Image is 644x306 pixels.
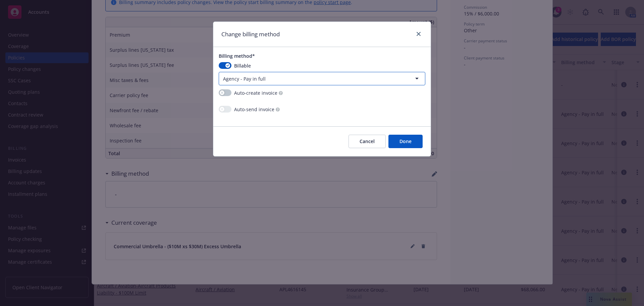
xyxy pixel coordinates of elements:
span: Billing method* [219,53,255,59]
div: Billable [219,62,425,69]
span: Auto-create invoice [234,89,277,96]
button: Done [388,135,423,148]
span: Auto-send invoice [234,106,274,113]
h1: Change billing method [221,30,280,39]
a: close [415,30,423,38]
button: Cancel [348,135,386,148]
